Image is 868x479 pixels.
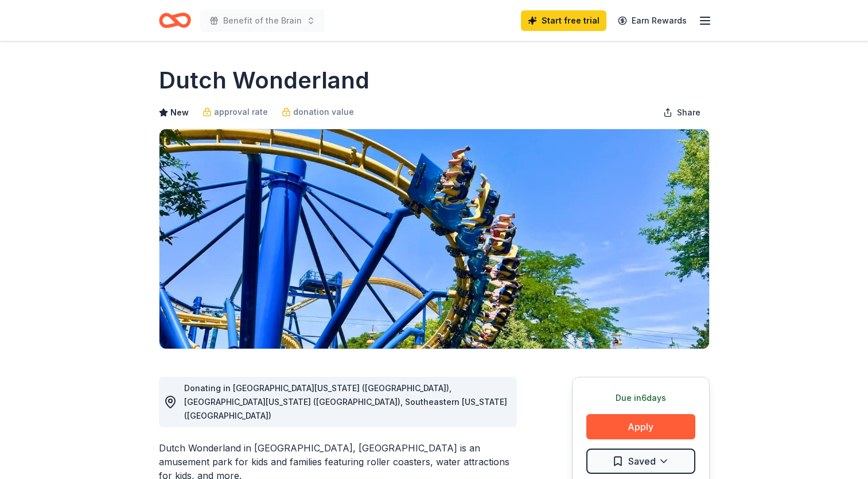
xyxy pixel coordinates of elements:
[654,101,710,124] button: Share
[223,14,302,28] span: Benefit of the Brain
[203,105,268,119] a: approval rate
[586,414,695,439] button: Apply
[159,64,369,96] h1: Dutch Wonderland
[159,7,191,34] a: Home
[282,105,354,119] a: donation value
[159,129,709,349] img: Image for Dutch Wonderland
[677,106,700,119] span: Share
[170,106,189,119] span: New
[214,105,268,119] span: approval rate
[611,10,694,31] a: Earn Rewards
[586,449,695,474] button: Saved
[184,383,507,420] span: Donating in [GEOGRAPHIC_DATA][US_STATE] ([GEOGRAPHIC_DATA]), [GEOGRAPHIC_DATA][US_STATE] ([GEOGRA...
[586,391,695,405] div: Due in 6 days
[293,105,354,119] span: donation value
[200,9,325,32] button: Benefit of the Brain
[628,454,656,469] span: Saved
[521,10,606,31] a: Start free trial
